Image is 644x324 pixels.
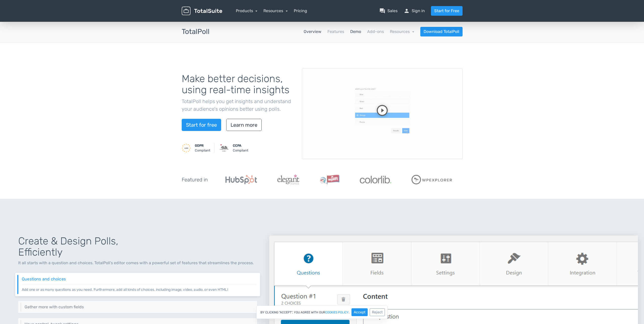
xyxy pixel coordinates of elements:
a: Products [236,8,258,13]
img: ElegantThemes [277,175,299,185]
small: Compliant [233,143,248,153]
h3: TotalPoll [182,28,210,36]
button: Accept [351,308,368,316]
a: Pricing [294,8,307,14]
a: Resources [263,8,288,13]
a: personSign in [404,8,425,14]
img: WPLift [320,175,340,185]
h6: Questions and choices [22,277,256,281]
button: Reject [370,308,385,316]
h1: Create & Design Polls, Efficiently [18,236,257,258]
a: Add-ons [367,29,384,35]
span: person [404,8,410,14]
h6: Gather more with custom fields [25,305,253,309]
a: Start for free [182,119,221,131]
p: TotalPoll helps you get insights and understand your audience's opinions better using polls. [182,98,294,113]
a: Learn more [226,119,262,131]
p: Add one or as many questions as you need. Furthermore, add all kinds of choices, including image,... [22,284,256,292]
span: question_answer [379,8,385,14]
a: Demo [350,29,361,35]
a: Features [327,29,344,35]
p: It all starts with a question and choices. TotalPoll's editor comes with a powerful set of featur... [18,260,257,266]
div: By clicking "Accept", you agree with our . [256,306,388,319]
strong: GDPR [195,144,204,147]
img: CCPA [220,143,229,153]
a: Download TotalPoll [420,27,463,36]
img: GDPR [182,143,191,153]
small: Compliant [195,143,210,153]
a: question_answerSales [379,8,398,14]
a: cookies policy [325,311,349,314]
img: Hubspot [225,175,257,184]
img: Colorlib [360,176,391,183]
a: Resources [390,29,414,34]
img: WPExplorer [411,175,452,184]
h1: Make better decisions, using real-time insights [182,73,294,96]
h5: Featured in [182,177,208,182]
a: Overview [304,29,321,35]
strong: CCPA [233,144,241,147]
img: TotalSuite for WordPress [182,7,222,15]
a: Start for Free [431,6,463,16]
